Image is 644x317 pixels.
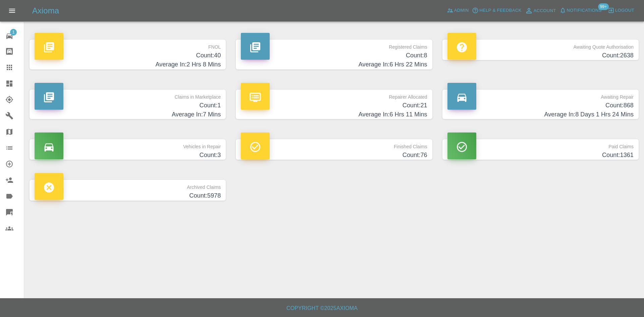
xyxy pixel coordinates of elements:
[236,139,432,160] a: Finished ClaimsCount:76
[558,5,603,16] button: Notifications
[30,40,226,69] a: FNOLCount:40Average In:2 Hrs 8 Mins
[35,101,221,110] h4: Count: 1
[442,139,639,160] a: Paid ClaimsCount:1361
[236,90,432,119] a: Repairer AllocatedCount:21Average In:6 Hrs 11 Mins
[470,5,523,16] button: Help & Feedback
[35,51,221,60] h4: Count: 40
[35,180,221,191] p: Archived Claims
[447,110,634,119] h4: Average In: 8 Days 1 Hrs 24 Mins
[606,5,636,16] button: Logout
[32,5,59,16] h5: Axioma
[4,3,20,19] button: Open drawer
[447,51,634,60] h4: Count: 2638
[241,110,427,119] h4: Average In: 6 Hrs 11 Mins
[534,7,556,15] span: Account
[445,5,471,16] a: Admin
[241,40,427,51] p: Registered Claims
[35,60,221,69] h4: Average In: 2 Hrs 8 Mins
[523,5,558,16] a: Account
[35,90,221,101] p: Claims in Marketplace
[236,40,432,69] a: Registered ClaimsCount:8Average In:6 Hrs 22 Mins
[241,60,427,69] h4: Average In: 6 Hrs 22 Mins
[447,101,634,110] h4: Count: 868
[447,151,634,160] h4: Count: 1361
[30,90,226,119] a: Claims in MarketplaceCount:1Average In:7 Mins
[454,7,469,14] span: Admin
[442,90,639,119] a: Awaiting RepairCount:868Average In:8 Days 1 Hrs 24 Mins
[615,7,634,14] span: Logout
[35,191,221,200] h4: Count: 5978
[30,139,226,160] a: Vehicles in RepairCount:3
[241,90,427,101] p: Repairer Allocated
[241,51,427,60] h4: Count: 8
[567,7,602,14] span: Notifications
[30,180,226,200] a: Archived ClaimsCount:5978
[241,151,427,160] h4: Count: 76
[442,40,639,60] a: Awaiting Quote AuthorisationCount:2638
[447,90,634,101] p: Awaiting Repair
[241,101,427,110] h4: Count: 21
[241,139,427,151] p: Finished Claims
[447,40,634,51] p: Awaiting Quote Authorisation
[35,139,221,151] p: Vehicles in Repair
[598,3,609,10] span: 99+
[10,29,17,36] span: 1
[35,110,221,119] h4: Average In: 7 Mins
[479,7,521,14] span: Help & Feedback
[447,139,634,151] p: Paid Claims
[35,40,221,51] p: FNOL
[35,151,221,160] h4: Count: 3
[5,304,639,313] h6: Copyright © 2025 Axioma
